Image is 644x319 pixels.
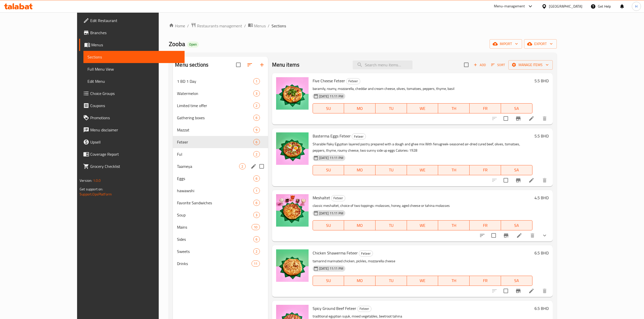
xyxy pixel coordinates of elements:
button: SA [501,103,532,113]
span: 6 [254,115,259,120]
span: Version: [80,177,92,184]
button: TU [375,220,407,230]
button: Branch-specific-item [512,174,524,186]
button: FR [470,220,501,230]
span: 10 [252,225,259,230]
span: Sides [177,236,253,242]
span: TH [440,222,468,229]
span: Sweets [177,248,253,254]
div: Feteer6 [173,136,268,148]
button: delete [539,174,551,186]
li: / [244,23,246,29]
div: 1 BD 1 Day1 [173,75,268,87]
span: Chicken Shawerma Feteer [313,249,358,257]
h2: Menu sections [175,61,208,69]
a: Menus [248,23,266,29]
span: Feteer [177,139,253,145]
p: Sharable flaky Egyptian layered pastry prepared with a dough and ghee mix With fenugreek-seasoned... [313,141,532,154]
span: Gathering boxes [177,115,253,121]
span: 2 [254,152,259,157]
span: MO [346,105,373,112]
a: Edit menu item [528,288,534,294]
span: 2 [254,103,259,108]
img: Five Cheese Feteer [276,77,309,110]
h6: 4.5 BHD [534,194,549,201]
button: TH [438,165,470,175]
span: Feteer [331,195,345,201]
span: Ful [177,151,253,157]
div: Ful2 [173,148,268,160]
div: Taameya2edit [173,160,268,172]
span: Select all sections [233,59,244,70]
span: Drinks [177,261,252,267]
button: SA [501,220,532,230]
span: Menu disclaimer [90,127,181,133]
div: items [253,127,260,133]
div: items [253,188,260,194]
span: Five Cheese Feteer [313,77,345,85]
span: Upsell [90,139,181,145]
span: Restaurants management [197,23,242,29]
div: items [239,163,245,169]
span: WE [409,222,436,229]
div: items [253,151,260,157]
button: SU [313,103,344,113]
button: SA [501,165,532,175]
div: items [253,248,260,254]
span: 9 [254,128,259,132]
button: SU [313,276,344,286]
button: TU [375,276,407,286]
button: TH [438,276,470,286]
div: hawawshi [177,188,253,194]
div: items [253,212,260,218]
button: Add [472,61,488,69]
span: 1 [254,188,259,193]
span: Select to update [500,113,511,124]
a: Support.OpsPlatform [80,191,112,197]
div: Sweets2 [173,245,268,257]
h6: 6.5 BHD [534,305,549,312]
span: Limited time offer [177,103,253,109]
button: WE [407,103,438,113]
div: items [252,261,260,267]
button: MO [344,103,375,113]
span: Add item [472,61,488,69]
div: [GEOGRAPHIC_DATA] [549,4,582,9]
span: Select to update [488,230,499,241]
button: Branch-specific-item [512,285,524,297]
span: FR [472,277,499,284]
div: 1 BD 1 Day [177,78,253,84]
button: MO [344,165,375,175]
span: Coverage Report [90,151,181,157]
div: items [253,139,260,145]
span: Feteer [352,134,366,139]
span: 6 [254,237,259,242]
span: 6 [254,176,259,181]
span: TU [378,105,405,112]
div: Feteer [352,133,366,139]
h2: Menu items [272,61,300,69]
span: FR [472,105,499,112]
nav: breadcrumb [169,23,557,29]
a: Branches [79,27,185,39]
span: TU [378,166,405,174]
span: Sort items [488,61,508,69]
input: search [353,61,413,69]
button: MO [344,276,375,286]
div: items [253,236,260,242]
a: Edit menu item [528,115,534,122]
button: Sort [490,61,506,69]
button: SA [501,276,532,286]
a: Coverage Report [79,148,185,160]
span: Eggs [177,175,253,182]
span: FR [472,166,499,174]
span: Branches [90,30,181,36]
span: TU [378,277,405,284]
button: show more [539,229,551,242]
